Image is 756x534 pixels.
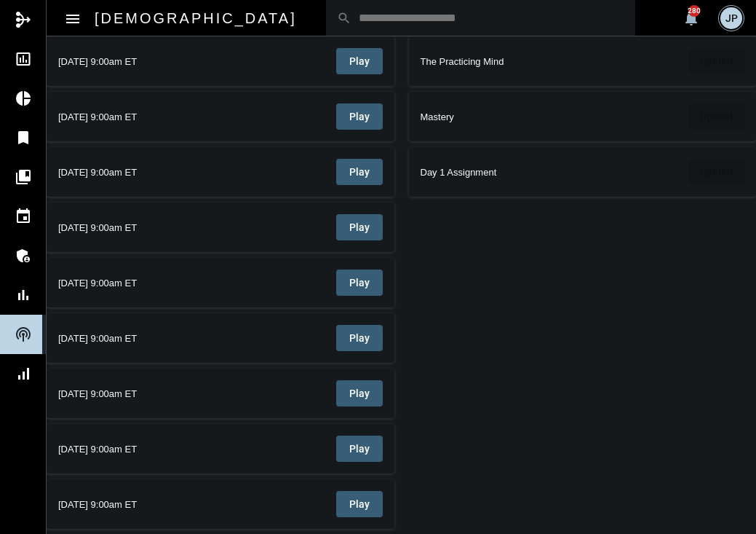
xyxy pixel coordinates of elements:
[700,111,733,122] span: Upload
[15,326,32,343] mat-icon: podcasts
[349,111,370,122] span: Play
[349,388,370,399] span: Play
[337,11,351,25] mat-icon: search
[688,5,700,17] div: 280
[15,90,32,107] mat-icon: pie_chart
[15,168,32,186] mat-icon: collections_bookmark
[58,388,203,399] div: [DATE] 9:00am ET
[336,491,383,517] button: Play
[15,365,32,382] mat-icon: signal_cellular_alt
[58,111,203,122] div: [DATE] 9:00am ET
[58,333,203,344] div: [DATE] 9:00am ET
[688,159,744,185] button: Upload
[58,56,203,67] div: [DATE] 9:00am ET
[349,498,370,510] span: Play
[349,221,370,233] span: Play
[421,111,533,122] div: Mastery
[336,436,383,462] button: Play
[336,325,383,351] button: Play
[700,55,733,67] span: Upload
[688,48,744,74] button: Upload
[15,208,32,225] mat-icon: event
[421,167,561,178] div: Day 1 Assignment
[349,332,370,344] span: Play
[336,103,383,130] button: Play
[336,270,383,296] button: Play
[336,48,383,74] button: Play
[15,286,32,304] mat-icon: bar_chart
[58,4,87,33] button: Toggle sidenav
[700,166,733,178] span: Upload
[336,380,383,407] button: Play
[58,278,203,288] div: [DATE] 9:00am ET
[58,167,203,178] div: [DATE] 9:00am ET
[349,166,370,178] span: Play
[336,159,383,185] button: Play
[688,103,744,130] button: Upload
[58,444,203,455] div: [DATE] 9:00am ET
[349,55,370,67] span: Play
[15,11,32,28] mat-icon: mediation
[58,222,203,233] div: [DATE] 9:00am ET
[720,7,742,29] div: JP
[349,277,370,288] span: Play
[15,50,32,68] mat-icon: insert_chart_outlined
[683,9,700,27] mat-icon: notifications
[58,499,203,510] div: [DATE] 9:00am ET
[349,443,370,455] span: Play
[95,7,297,30] h2: [DEMOGRAPHIC_DATA]
[64,10,81,28] mat-icon: Side nav toggle icon
[421,56,565,67] div: The Practicing Mind
[15,247,32,264] mat-icon: admin_panel_settings
[336,214,383,240] button: Play
[15,129,32,146] mat-icon: bookmark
